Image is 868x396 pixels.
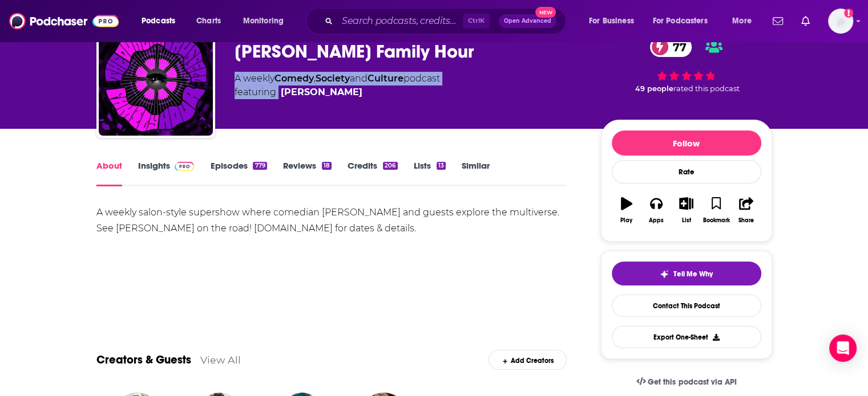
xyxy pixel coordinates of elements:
[488,350,567,370] div: Add Creators
[612,190,641,231] button: Play
[738,217,754,224] div: Share
[348,160,397,186] a: Credits206
[235,85,440,99] span: featuring
[703,217,729,224] div: Bookmark
[283,160,332,186] a: Reviews18
[732,13,752,29] span: More
[648,377,736,387] span: Get this podcast via API
[96,353,191,367] a: Creators & Guests
[317,8,577,34] div: Search podcasts, credits, & more...
[175,162,195,171] img: Podchaser Pro
[724,12,766,30] button: open menu
[210,160,267,186] a: Episodes779
[701,190,731,231] button: Bookmark
[673,270,713,279] span: Tell Me Why
[635,84,673,93] span: 49 people
[281,85,362,99] a: Duncan Trussell
[383,162,397,170] div: 206
[134,12,190,30] button: open menu
[828,9,853,34] img: User Profile
[243,13,284,29] span: Monitoring
[96,160,122,186] a: About
[612,160,761,183] div: Rate
[437,162,446,170] div: 13
[627,368,746,396] a: Get this podcast via API
[200,354,241,366] a: View All
[645,12,724,30] button: open menu
[462,160,490,186] a: Similar
[828,9,853,34] span: Logged in as gbrussel
[322,162,332,170] div: 18
[612,326,761,348] button: Export One-Sheet
[499,14,556,28] button: Open AdvancedNew
[189,12,228,30] a: Charts
[612,130,761,156] button: Follow
[731,190,761,231] button: Share
[196,13,221,29] span: Charts
[535,7,556,18] span: New
[368,73,403,84] a: Culture
[641,190,671,231] button: Apps
[96,205,567,236] div: A weekly salon-style supershow where comedian [PERSON_NAME] and guests explore the multiverse. Se...
[463,14,490,28] span: Ctrl K
[235,72,440,99] div: A weekly podcast
[797,11,814,31] a: Show notifications dropdown
[649,217,664,224] div: Apps
[661,37,692,57] span: 77
[253,162,267,170] div: 779
[601,30,772,100] div: 77 49 peoplerated this podcast
[682,217,691,224] div: List
[768,11,788,31] a: Show notifications dropdown
[673,84,740,93] span: rated this podcast
[316,73,350,84] a: Society
[650,37,692,57] a: 77
[314,73,316,84] span: ,
[337,12,463,30] input: Search podcasts, credits, & more...
[142,13,175,29] span: Podcasts
[9,10,119,32] img: Podchaser - Follow, Share and Rate Podcasts
[414,160,446,186] a: Lists13
[274,73,314,84] a: Comedy
[653,13,708,29] span: For Podcasters
[350,73,368,84] span: and
[589,13,634,29] span: For Business
[620,217,632,224] div: Play
[138,160,195,186] a: InsightsPodchaser Pro
[844,9,853,18] svg: Add a profile image
[235,12,298,30] button: open menu
[581,12,648,30] button: open menu
[612,262,761,285] button: tell me why sparkleTell Me Why
[99,22,213,136] img: Duncan Trussell Family Hour
[828,9,853,34] button: Show profile menu
[504,18,551,24] span: Open Advanced
[660,270,669,279] img: tell me why sparkle
[612,295,761,317] a: Contact This Podcast
[671,190,701,231] button: List
[829,334,857,362] div: Open Intercom Messenger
